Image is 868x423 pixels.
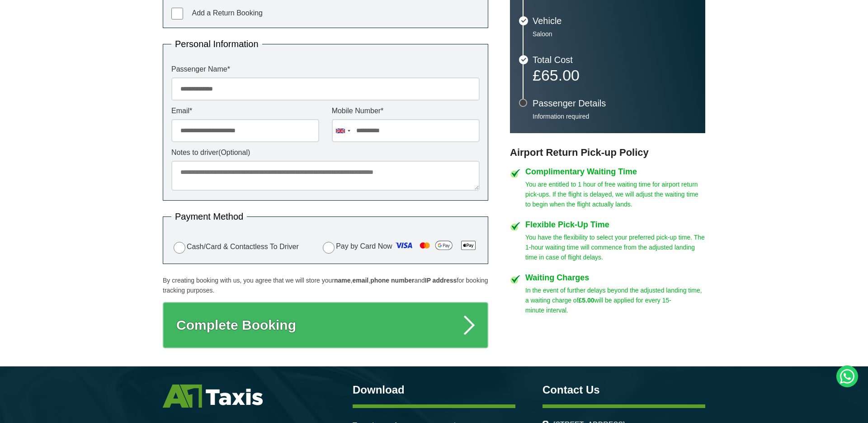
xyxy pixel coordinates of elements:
[541,67,580,84] span: 65.00
[352,277,368,284] strong: email
[192,9,263,17] span: Add a Return Booking
[171,149,480,156] label: Notes to driver
[171,66,480,73] label: Passenger Name
[425,277,457,284] strong: IP address
[163,385,263,408] img: A1 Taxis St Albans
[323,242,335,254] input: Pay by Card Now
[533,55,696,64] h3: Total Cost
[533,112,696,120] p: Information required
[542,385,705,395] h3: Contact Us
[171,107,319,115] label: Email
[579,297,594,304] strong: £5.00
[353,385,515,395] h3: Download
[334,277,351,284] strong: name
[533,69,696,82] p: £
[332,120,353,142] div: United Kingdom: +44
[171,8,183,19] input: Add a Return Booking
[321,238,480,255] label: Pay by Card Now
[163,302,488,348] button: Complete Booking
[525,168,705,176] h4: Complimentary Waiting Time
[171,39,262,48] legend: Personal Information
[533,16,696,25] h3: Vehicle
[525,221,705,229] h4: Flexible Pick-Up Time
[174,242,185,254] input: Cash/Card & Contactless To Driver
[533,99,696,108] h3: Passenger Details
[163,275,488,295] p: By creating booking with us, you agree that we will store your , , and for booking tracking purpo...
[370,277,414,284] strong: phone number
[525,285,705,315] p: In the event of further delays beyond the adjusted landing time, a waiting charge of will be appl...
[533,30,696,38] p: Saloon
[171,212,247,221] legend: Payment Method
[510,147,705,159] h3: Airport Return Pick-up Policy
[218,149,250,156] span: (Optional)
[171,240,299,254] label: Cash/Card & Contactless To Driver
[525,232,705,262] p: You have the flexibility to select your preferred pick-up time. The 1-hour waiting time will comm...
[332,107,480,115] label: Mobile Number
[525,274,705,282] h4: Waiting Charges
[525,179,705,209] p: You are entitled to 1 hour of free waiting time for airport return pick-ups. If the flight is del...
